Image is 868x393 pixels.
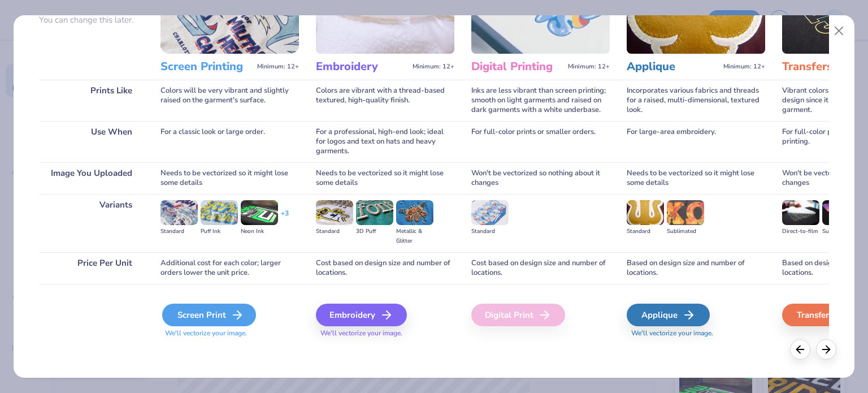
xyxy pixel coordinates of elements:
[316,121,454,162] div: For a professional, high-end look; ideal for logos and text on hats and heavy garments.
[39,194,144,252] div: Variants
[160,162,299,194] div: Needs to be vectorized so it might lose some details
[627,162,765,194] div: Needs to be vectorized so it might lose some details
[568,63,610,71] span: Minimum: 12+
[782,304,865,326] div: Transfers
[162,304,256,326] div: Screen Print
[471,304,565,326] div: Digital Print
[471,121,610,162] div: For full-color prints or smaller orders.
[39,121,144,162] div: Use When
[316,227,353,236] div: Standard
[471,227,509,236] div: Standard
[667,227,704,236] div: Sublimated
[627,121,765,162] div: For large-area embroidery.
[316,304,407,326] div: Embroidery
[241,227,278,236] div: Neon Ink
[241,200,278,225] img: Neon Ink
[471,252,610,284] div: Cost based on design size and number of locations.
[782,227,819,236] div: Direct-to-film
[413,63,454,71] span: Minimum: 12+
[627,227,664,236] div: Standard
[471,59,563,74] h3: Digital Printing
[723,63,765,71] span: Minimum: 12+
[160,200,198,225] img: Standard
[822,227,860,236] div: Supacolor
[316,252,454,284] div: Cost based on design size and number of locations.
[160,80,299,121] div: Colors will be very vibrant and slightly raised on the garment's surface.
[627,329,765,338] span: We'll vectorize your image.
[667,200,704,225] img: Sublimated
[782,200,819,225] img: Direct-to-film
[627,252,765,284] div: Based on design size and number of locations.
[471,200,509,225] img: Standard
[281,209,289,228] div: + 3
[316,200,353,225] img: Standard
[160,227,198,236] div: Standard
[39,80,144,121] div: Prints Like
[356,227,393,236] div: 3D Puff
[201,200,238,225] img: Puff Ink
[160,121,299,162] div: For a classic look or large order.
[356,200,393,225] img: 3D Puff
[39,252,144,284] div: Price Per Unit
[39,15,144,25] p: You can change this later.
[471,80,610,121] div: Inks are less vibrant than screen printing; smooth on light garments and raised on dark garments ...
[39,162,144,194] div: Image You Uploaded
[160,252,299,284] div: Additional cost for each color; larger orders lower the unit price.
[822,200,860,225] img: Supacolor
[627,59,719,74] h3: Applique
[316,59,408,74] h3: Embroidery
[627,80,765,121] div: Incorporates various fabrics and threads for a raised, multi-dimensional, textured look.
[627,304,710,326] div: Applique
[316,329,454,338] span: We'll vectorize your image.
[160,329,299,338] span: We'll vectorize your image.
[471,162,610,194] div: Won't be vectorized so nothing about it changes
[316,80,454,121] div: Colors are vibrant with a thread-based textured, high-quality finish.
[160,59,253,74] h3: Screen Printing
[627,200,664,225] img: Standard
[828,20,850,42] button: Close
[396,200,433,225] img: Metallic & Glitter
[316,162,454,194] div: Needs to be vectorized so it might lose some details
[396,227,433,246] div: Metallic & Glitter
[201,227,238,236] div: Puff Ink
[257,63,299,71] span: Minimum: 12+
